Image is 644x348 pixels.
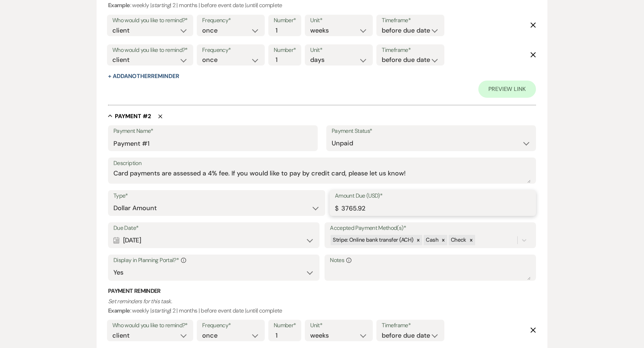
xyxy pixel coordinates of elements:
label: Unit* [310,45,367,55]
label: Type* [113,191,320,201]
label: Frequency* [202,320,259,331]
label: Description [113,158,531,169]
label: Notes [330,255,531,266]
textarea: Card payments are assessed a 4% fee. If you would like to pay by credit card, please let us know! [113,169,531,183]
div: $ [335,204,338,213]
i: until [246,307,257,314]
i: starting [151,1,170,9]
div: [DATE] [113,233,314,247]
h3: Payment Reminder [108,287,536,295]
label: Frequency* [202,45,259,55]
label: Number* [274,320,296,331]
label: Payment Status* [332,126,531,136]
label: Who would you like to remind?* [112,45,188,55]
label: Timeframe* [382,15,439,26]
i: until [246,1,257,9]
p: : weekly | | 2 | months | before event date | | complete [108,297,536,315]
b: Example [108,1,130,9]
i: starting [151,307,170,314]
label: Payment Name* [113,126,312,136]
label: Unit* [310,15,367,26]
label: Timeframe* [382,45,439,55]
span: Stripe: Online bank transfer (ACH) [333,236,413,243]
span: Cash [426,236,438,243]
button: + AddAnotherReminder [108,73,179,79]
label: Display in Planning Portal?* [113,255,314,266]
label: Due Date* [113,223,314,233]
button: Payment #2 [108,112,151,120]
label: Amount Due (USD)* [335,191,531,201]
label: Who would you like to remind?* [112,15,188,26]
span: Check [451,236,466,243]
label: Who would you like to remind?* [112,320,188,331]
i: Set reminders for this task. [108,298,172,305]
a: Preview Link [478,81,536,98]
label: Frequency* [202,15,259,26]
label: Accepted Payment Method(s)* [330,223,531,233]
b: Example [108,307,130,314]
h5: Payment # 2 [115,112,151,120]
label: Number* [274,15,296,26]
label: Number* [274,45,296,55]
label: Timeframe* [382,320,439,331]
label: Unit* [310,320,367,331]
